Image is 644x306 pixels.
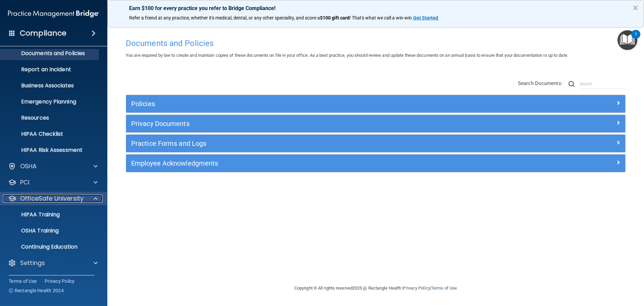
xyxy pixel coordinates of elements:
[20,162,37,170] p: OSHA
[569,81,575,87] img: ic-search.3b580494.png
[632,2,639,13] button: Close
[618,30,637,50] button: Open Resource Center, 1 new notification
[350,15,413,20] span: ! That's what we call a win-win.
[126,53,568,58] span: You are required by law to create and maintain copies of these documents on file in your office. ...
[20,178,30,186] p: PCI
[20,194,84,203] p: OfficeSafe University
[9,278,37,285] a: Terms of Use
[4,66,96,73] p: Report an Incident
[4,50,96,57] p: Documents and Policies
[126,39,626,48] h4: Documents and Policies
[8,162,98,170] a: OSHA
[253,277,498,299] div: Copyright © All rights reserved 2025 @ Rectangle Health | |
[131,120,495,127] h5: Privacy Documents
[20,259,45,267] p: Settings
[403,286,430,291] a: Privacy Policy
[9,287,64,294] span: Ⓒ Rectangle Health 2024
[8,194,98,203] a: OfficeSafe University
[45,278,75,285] a: Privacy Policy
[129,5,622,11] p: Earn $100 for every practice you refer to Bridge Compliance!
[635,34,637,43] div: 1
[131,160,495,167] h5: Employee Acknowledgments
[8,7,99,20] img: PMB logo
[8,178,98,186] a: PCI
[4,244,96,250] p: Continuing Education
[4,211,60,218] p: HIPAA Training
[20,29,66,38] h4: Compliance
[4,131,96,137] p: HIPAA Checklist
[4,82,96,89] p: Business Associates
[4,98,96,105] p: Emergency Planning
[431,286,457,291] a: Terms of Use
[8,259,98,267] a: Settings
[413,15,438,20] strong: Get Started
[4,115,96,121] p: Resources
[580,79,626,89] input: Search
[413,15,439,20] a: Get Started
[131,140,495,147] h5: Practice Forms and Logs
[131,100,495,107] h5: Policies
[131,98,620,109] a: Policies
[4,227,59,234] p: OSHA Training
[320,15,350,20] strong: $100 gift card
[518,80,562,86] span: Search Documents:
[131,118,620,129] a: Privacy Documents
[131,158,620,169] a: Employee Acknowledgments
[131,138,620,149] a: Practice Forms and Logs
[129,15,320,20] span: Refer a friend at any practice, whether it's medical, dental, or any other speciality, and score a
[4,147,96,154] p: HIPAA Risk Assessment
